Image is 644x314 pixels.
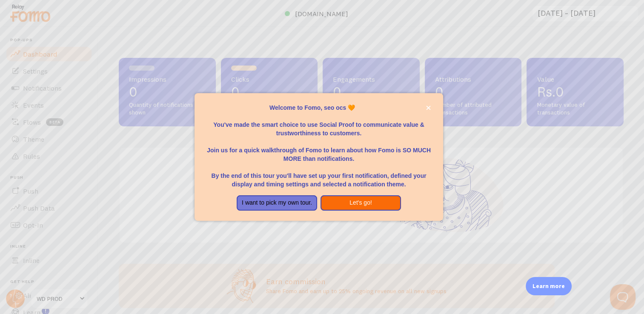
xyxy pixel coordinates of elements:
[237,195,317,211] button: I want to pick my own tour.
[205,112,432,137] p: You've made the smart choice to use Social Proof to communicate value & trustworthiness to custom...
[195,93,443,221] div: Welcome to Fomo, seo ocs 🧡You&amp;#39;ve made the smart choice to use Social Proof to communicate...
[205,137,432,163] p: Join us for a quick walkthrough of Fomo to learn about how Fomo is SO MUCH MORE than notifications.
[526,277,572,295] div: Learn more
[205,163,432,188] p: By the end of this tour you'll have set up your first notification, defined your display and timi...
[424,103,433,112] button: close,
[321,195,401,211] button: Let's go!
[205,103,432,112] p: Welcome to Fomo, seo ocs 🧡
[532,282,565,290] p: Learn more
